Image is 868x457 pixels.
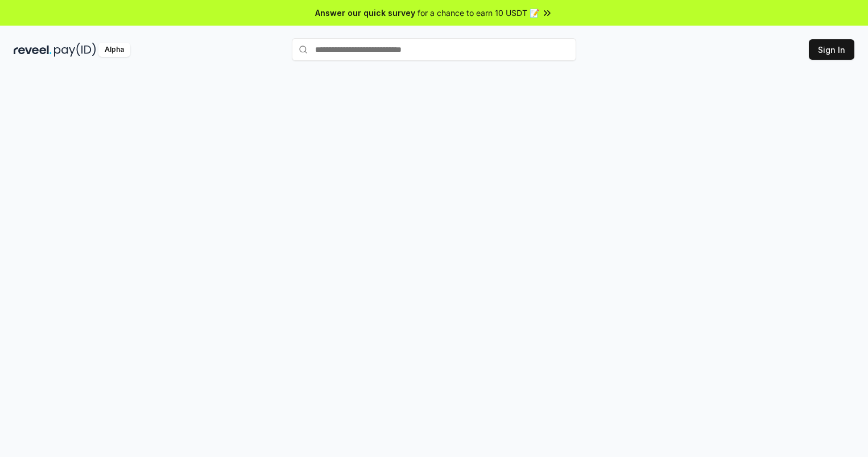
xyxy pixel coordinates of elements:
button: Sign In [809,39,854,60]
span: Answer our quick survey [315,7,415,19]
div: Alpha [98,43,130,57]
img: pay_id [54,43,96,57]
span: for a chance to earn 10 USDT 📝 [418,7,539,19]
img: reveel_dark [14,43,52,57]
